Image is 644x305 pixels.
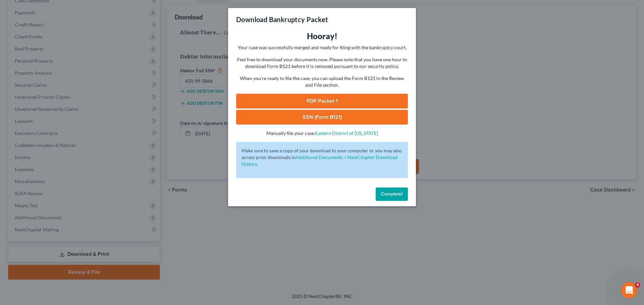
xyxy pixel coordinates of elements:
[635,282,640,288] span: 4
[621,282,637,298] iframe: Intercom live chat
[241,154,397,167] a: Additional Documents > NextChapter Download History.
[236,44,408,51] p: Your case was successfully merged and ready for filing with the bankruptcy court.
[236,94,408,108] a: PDF Packet 1
[236,130,408,137] p: Manually file your case:
[376,187,408,201] button: Complete!
[241,147,402,167] p: Make sure to save a copy of your download to your computer or you may also access prior downloads in
[236,56,408,70] p: Feel free to download your documents now. Please note that you have one hour to download Form B12...
[236,110,408,125] a: SSN (Form B121)
[236,31,408,42] h3: Hooray!
[381,191,402,197] span: Complete!
[236,15,328,24] h3: Download Bankruptcy Packet
[315,130,378,136] a: Eastern District of [US_STATE]
[236,75,408,88] p: When you're ready to file the case, you can upload the Form B121 in the Review and File section.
